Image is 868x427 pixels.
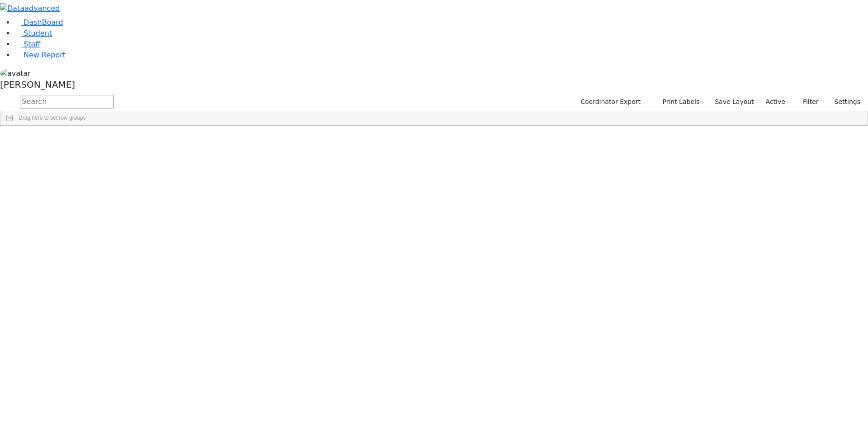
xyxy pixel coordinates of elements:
[24,18,63,27] span: DashBoard
[14,18,63,27] a: DashBoard
[791,95,823,109] button: Filter
[14,51,66,59] a: New Report
[652,95,703,109] button: Print Labels
[19,115,86,121] span: Drag here to set row groups
[575,95,645,109] button: Coordinator Export
[762,95,789,109] label: Active
[24,29,52,38] span: Student
[823,95,864,109] button: Settings
[14,40,40,48] a: Staff
[14,29,52,38] a: Student
[20,95,114,108] input: Search
[711,95,758,109] button: Save Layout
[24,40,40,48] span: Staff
[24,51,66,59] span: New Report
